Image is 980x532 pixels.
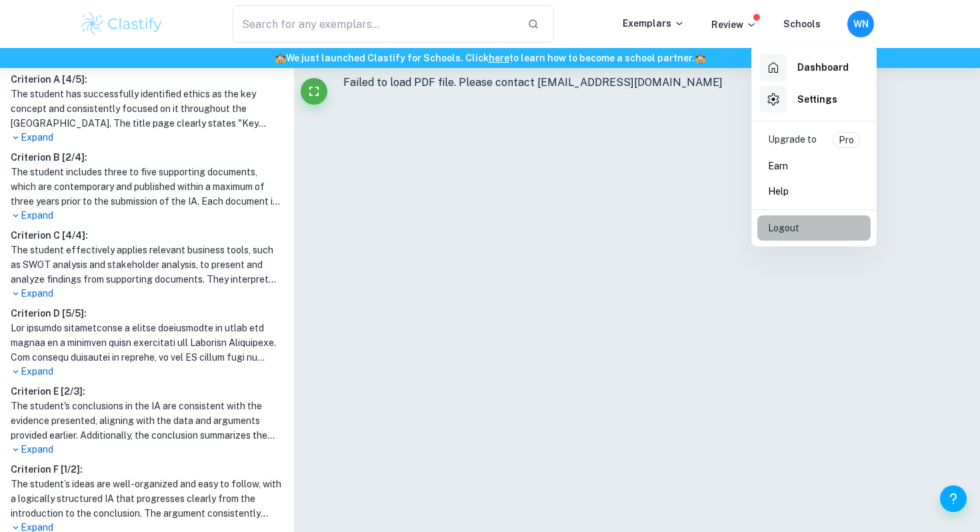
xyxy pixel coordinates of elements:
a: Dashboard [757,51,871,83]
p: Help [768,184,789,199]
p: Logout [768,221,799,235]
a: Earn [757,153,871,179]
p: Earn [768,159,788,173]
a: Settings [757,83,871,115]
h6: Settings [797,92,837,107]
h6: Dashboard [797,60,849,75]
p: Pro [838,133,855,147]
p: Upgrade to [768,132,817,148]
a: Help [757,179,871,204]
